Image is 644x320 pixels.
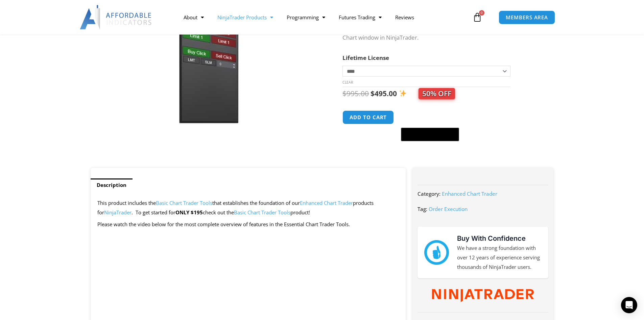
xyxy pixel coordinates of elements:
[342,110,394,124] button: Add to cart
[203,209,310,216] span: check out the product!
[462,7,492,27] a: 0
[280,9,332,25] a: Programming
[234,209,290,216] a: Basic Chart Trader Tools
[371,89,397,98] bdi: 495.00
[175,209,203,216] strong: ONLY $195
[457,233,542,243] h3: Buy With Confidence
[342,89,347,98] span: $
[80,5,152,29] img: LogoAI | Affordable Indicators – NinjaTrader
[424,240,449,264] img: mark thumbs good 43913 | Affordable Indicators – NinjaTrader
[418,190,440,197] span: Category:
[371,89,375,98] span: $
[499,10,555,24] a: MEMBERS AREA
[479,10,484,16] span: 0
[177,9,211,25] a: About
[388,9,421,25] a: Reviews
[621,297,637,313] div: Open Intercom Messenger
[400,109,460,126] iframe: Secure express checkout frame
[177,9,471,25] nav: Menu
[91,178,133,192] a: Description
[104,209,132,216] a: NinjaTrader
[300,199,353,206] a: Enhanced Chart Trader
[332,9,388,25] a: Futures Trading
[342,54,389,62] label: Lifetime License
[432,289,534,302] img: NinjaTrader Wordmark color RGB | Affordable Indicators – NinjaTrader
[506,15,548,20] span: MEMBERS AREA
[156,199,212,206] a: Basic Chart Trader Tools
[418,206,427,212] span: Tag:
[399,90,406,97] img: ✨
[442,190,497,197] a: Enhanced Chart Trader
[97,220,399,229] p: Please watch the video below for the most complete overview of features in the Essential Chart Tr...
[457,243,542,272] p: We have a strong foundation with over 12 years of experience serving thousands of NinjaTrader users.
[342,89,369,98] bdi: 995.00
[211,9,280,25] a: NinjaTrader Products
[342,145,540,151] iframe: PayPal Message 1
[419,88,455,99] span: 50% OFF
[401,128,459,141] button: Buy with GPay
[97,198,399,217] p: This product includes the that establishes the foundation of our products for . To get started for
[429,206,468,212] a: Order Execution
[342,80,353,85] a: Clear options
